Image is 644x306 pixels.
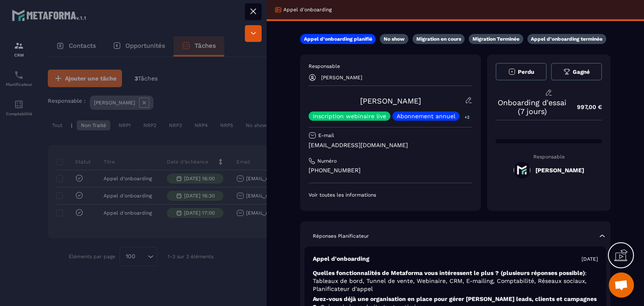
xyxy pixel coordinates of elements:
p: Appel d’onboarding planifié [304,36,372,42]
p: Réponses Planificateur [313,233,369,239]
p: [PHONE_NUMBER] [309,166,473,174]
p: Quelles fonctionnalités de Metaforma vous intéressent le plus ? (plusieurs réponses possible) [313,269,598,293]
a: [PERSON_NAME] [360,96,421,105]
p: Responsable [309,63,473,70]
button: Gagné [551,63,602,80]
p: 997,00 € [569,99,602,115]
h5: [PERSON_NAME] [535,167,584,174]
p: Migration Terminée [473,36,519,42]
p: Abonnement annuel [397,113,455,119]
p: E-mail [318,132,334,139]
p: Migration en cours [416,36,461,42]
span: : Tableaux de bord, Tunnel de vente, Webinaire, CRM, E-mailing, Comptabilité, Réseaux sociaux, Pl... [313,270,587,292]
span: Perdu [518,69,534,75]
p: Inscription webinaire live [313,113,386,119]
button: Perdu [496,63,547,80]
p: Appel d'onboarding [313,255,369,263]
p: Numéro [317,158,337,164]
p: Appel d'onboarding [283,6,332,13]
p: Voir toutes les informations [309,192,473,198]
span: Gagné [573,69,590,75]
p: No show [384,36,405,42]
p: Onboarding d'essai (7 jours) [496,98,569,116]
p: [PERSON_NAME] [321,75,362,80]
p: Appel d’onboarding terminée [531,36,602,42]
p: Responsable [496,154,602,160]
p: [DATE] [582,256,598,262]
p: +2 [462,113,473,122]
a: Ouvrir le chat [609,272,634,298]
p: [EMAIL_ADDRESS][DOMAIN_NAME] [309,141,473,149]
